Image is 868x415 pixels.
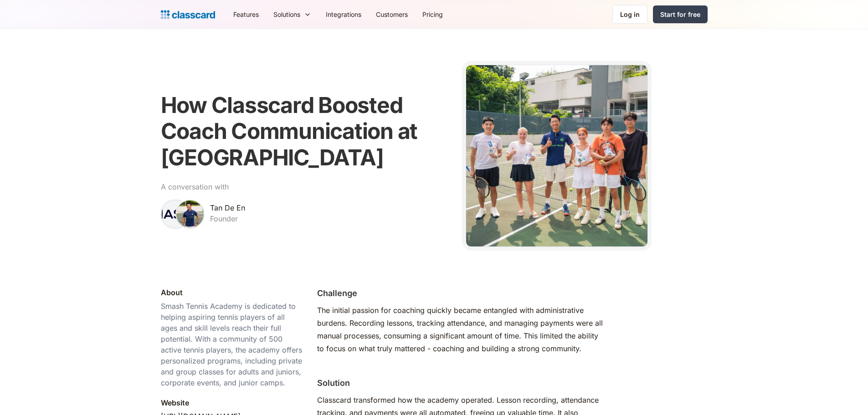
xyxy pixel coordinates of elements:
[210,213,238,224] div: Founder
[226,4,266,25] a: Features
[318,4,369,25] a: Integrations
[161,287,183,298] div: About
[369,4,415,25] a: Customers
[612,5,647,24] a: Log in
[161,92,452,171] h1: How Classcard Boosted Coach Communication at [GEOGRAPHIC_DATA]
[415,4,450,25] a: Pricing
[653,5,708,23] a: Start for free
[161,181,229,192] div: A conversation with
[273,10,300,19] div: Solutions
[161,301,303,388] div: Smash Tennis Academy is dedicated to helping aspiring tennis players of all ages and skill levels...
[210,202,245,213] div: Tan De En
[317,377,350,389] h2: Solution
[620,10,640,19] div: Log in
[660,10,700,19] div: Start for free
[317,287,357,299] h2: Challenge
[161,397,189,408] div: Website
[161,8,215,21] a: home
[266,4,318,25] div: Solutions
[317,304,606,355] div: The initial passion for coaching quickly became entangled with administrative burdens. Recording ...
